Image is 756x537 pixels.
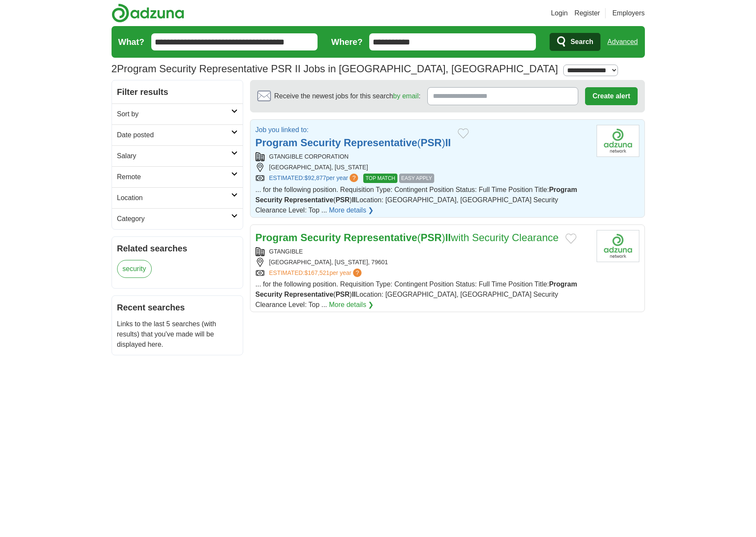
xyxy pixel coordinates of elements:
strong: Security [256,291,282,298]
p: Links to the last 5 searches (with results) that you've made will be displayed here. [117,319,238,350]
strong: PSR [335,291,350,298]
a: Employers [612,8,645,18]
h2: Location [117,193,231,203]
strong: Program [256,232,298,243]
span: ? [353,268,362,277]
strong: Representative [284,196,333,204]
a: ESTIMATED:$92,877per year? [269,174,360,183]
strong: PSR [421,232,441,243]
span: Search [571,33,593,50]
img: Adzuna logo [112,3,184,23]
strong: Representative [284,291,333,298]
strong: Security [256,196,282,204]
h2: Filter results [112,80,243,103]
strong: II [445,137,451,148]
h2: Category [117,214,231,224]
strong: PSR [335,196,350,204]
a: security [117,260,152,278]
div: [GEOGRAPHIC_DATA], [US_STATE], 79601 [256,258,590,267]
p: Job you linked to: [256,125,451,135]
span: TOP MATCH [363,174,397,183]
a: Category [112,208,243,229]
h2: Remote [117,172,231,182]
h2: Recent searches [117,301,238,314]
a: Program Security Representative(PSR)IIwith Security Clearance [256,232,559,243]
h2: Sort by [117,109,231,119]
a: Program Security Representative(PSR)II [256,137,451,148]
button: Search [550,33,600,51]
div: [GEOGRAPHIC_DATA], [US_STATE] [256,163,590,172]
button: Add to favorite jobs [458,128,469,139]
strong: Representative [344,137,417,148]
span: ... for the following position. Requisition Type: Contingent Position Status: Full Time Position ... [256,280,577,308]
strong: Security [300,137,341,148]
a: ESTIMATED:$167,521per year? [269,268,364,277]
a: Advanced [607,33,638,50]
span: Receive the newest jobs for this search : [274,91,421,101]
label: Where? [331,35,362,48]
h2: Date posted [117,130,231,140]
strong: Program [549,280,577,288]
button: Create alert [585,87,637,105]
a: Date posted [112,124,243,145]
button: Add to favorite jobs [565,233,577,244]
strong: PSR [421,137,441,148]
a: More details ❯ [329,205,374,215]
a: by email [393,92,419,100]
a: Register [574,8,600,18]
span: ? [350,174,358,182]
div: GTANGIBLE [256,247,590,256]
a: Sort by [112,103,243,124]
div: GTANGIBLE CORPORATION [256,152,590,161]
a: Login [551,8,568,18]
h1: Program Security Representative PSR II Jobs in [GEOGRAPHIC_DATA], [GEOGRAPHIC_DATA] [112,63,558,74]
a: Location [112,187,243,208]
strong: Program [549,186,577,193]
span: EASY APPLY [399,174,434,183]
img: Company logo [597,125,639,157]
a: Salary [112,145,243,166]
strong: II [352,291,356,298]
span: $92,877 [304,174,326,181]
span: 2 [112,61,117,77]
label: What? [118,35,144,48]
span: ... for the following position. Requisition Type: Contingent Position Status: Full Time Position ... [256,186,577,214]
h2: Related searches [117,242,238,255]
strong: Representative [344,232,417,243]
strong: II [352,196,356,204]
span: $167,521 [304,269,329,276]
a: Remote [112,166,243,187]
h2: Salary [117,151,231,161]
a: More details ❯ [329,300,374,310]
strong: Program [256,137,298,148]
strong: Security [300,232,341,243]
strong: II [445,232,451,243]
img: Company logo [597,230,639,262]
